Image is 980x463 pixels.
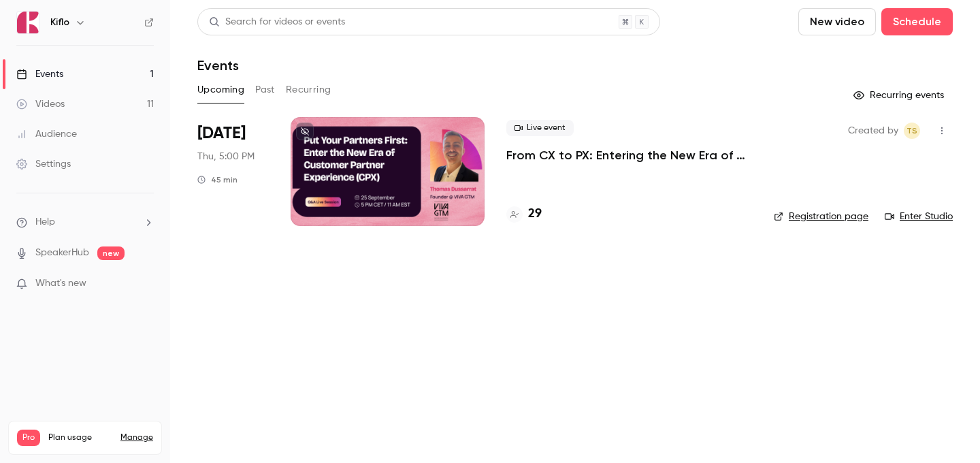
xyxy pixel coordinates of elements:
[209,15,345,29] div: Search for videos or events
[16,157,71,171] div: Settings
[906,123,917,139] span: TS
[881,8,953,35] button: Schedule
[120,432,153,443] a: Manage
[16,127,77,141] div: Audience
[97,246,125,260] span: new
[197,150,255,163] span: Thu, 5:00 PM
[197,57,239,74] h1: Events
[50,16,69,29] h6: Kiflo
[506,120,574,136] span: Live event
[848,123,898,139] span: Created by
[197,174,238,185] div: 45 min
[17,12,39,33] img: Kiflo
[16,215,154,229] li: help-dropdown-opener
[286,79,331,101] button: Recurring
[48,432,112,443] span: Plan usage
[35,246,89,260] a: SpeakerHub
[904,123,920,139] span: Tomica Stojanovikj
[774,210,868,223] a: Registration page
[16,97,65,111] div: Videos
[506,205,542,223] a: 29
[506,147,752,163] a: From CX to PX: Entering the New Era of Partner Experience
[528,205,542,223] h4: 29
[885,210,953,223] a: Enter Studio
[197,123,246,144] span: [DATE]
[798,8,876,35] button: New video
[17,430,40,446] span: Pro
[35,276,86,291] span: What's new
[16,67,63,81] div: Events
[255,79,275,101] button: Past
[847,84,953,106] button: Recurring events
[35,215,55,229] span: Help
[137,278,154,290] iframe: Noticeable Trigger
[197,79,244,101] button: Upcoming
[197,117,269,226] div: Sep 25 Thu, 5:00 PM (Europe/Rome)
